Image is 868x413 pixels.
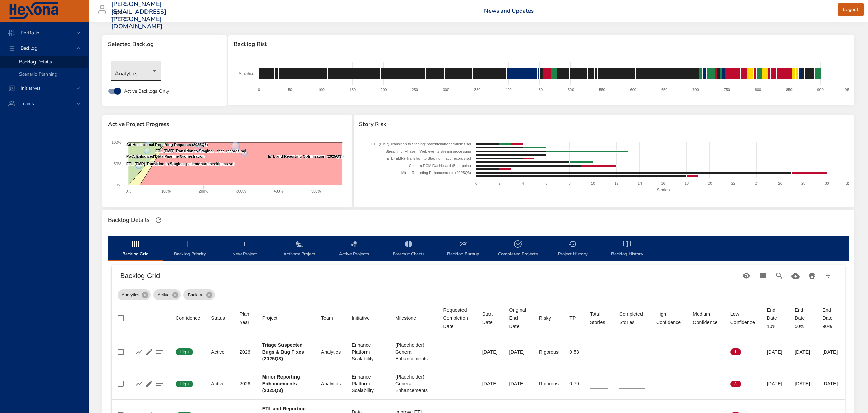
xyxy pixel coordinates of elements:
text: 0 [258,88,260,92]
div: (Placeholder) General Enhancements [395,373,432,394]
text: 350 [474,88,480,92]
div: Sort [693,310,719,326]
span: 0 [693,349,703,355]
text: Minor Reporting Enhancements (2025Q3) [401,171,471,175]
text: 30 [825,181,829,185]
text: 650 [661,88,667,92]
div: Sort [262,314,278,322]
div: High Confidence [656,310,682,326]
text: 500 [567,88,574,92]
text: ETL (EMR) Transition to Staging: _fact_records.sql [155,149,246,153]
text: 0% [126,189,131,193]
text: 750 [724,88,730,92]
text: 24 [755,181,759,185]
text: ETL (EMR) Transition to Staging: patientchartcheckitems.sql [126,162,234,166]
span: Logout [843,5,858,14]
text: 300 [443,88,449,92]
button: Show Burnup [134,379,144,389]
span: 3 [730,381,741,387]
div: Status [211,314,225,322]
a: News and Updates [484,7,534,15]
span: Confidence [176,314,200,322]
text: 200% [199,189,208,193]
img: Hexona [8,2,59,19]
div: [DATE] [795,348,811,355]
text: 4 [522,181,524,185]
div: 0.53 [569,348,579,355]
span: Initiative [352,314,384,322]
span: 1 [730,349,741,355]
div: Table Toolbar [112,265,845,287]
button: Show Burnup [134,347,144,357]
span: Backlog Details [19,59,52,65]
text: 150 [349,88,355,92]
button: Download CSV [787,268,804,284]
span: Selected Backlog [108,41,221,48]
div: Milestone [395,314,416,322]
span: Active Backlogs Only [124,88,169,95]
text: 50 [288,88,292,92]
text: 12 [614,181,618,185]
text: Custom RCM Dashboard (Basepoint) [409,163,471,168]
span: Backlog Burnup [440,240,486,258]
div: Active [211,380,229,387]
text: 550 [599,88,605,92]
span: Initiatives [15,85,46,91]
span: Teams [15,100,40,107]
button: Print [804,268,820,284]
text: 500% [311,189,321,193]
text: 22 [731,181,735,185]
div: Analytics [321,380,341,387]
button: Edit Project Details [144,347,154,357]
div: [DATE] [823,380,839,387]
div: [DATE] [482,380,498,387]
button: Edit Project Details [144,379,154,389]
text: 600 [630,88,636,92]
text: 450 [536,88,542,92]
span: Active [153,291,174,298]
text: PoC: Enhanced Data Pipeline Orchestration [126,154,205,158]
text: ETL and Reporting Optimization (2025Q3) [268,154,343,158]
div: Active [211,348,229,355]
div: Enhance Platform Scalability [352,373,384,394]
div: 0.79 [569,380,579,387]
b: Minor Reporting Enhancements (2025Q3) [262,374,300,393]
span: Scenario Planning [19,71,57,77]
text: 26 [778,181,782,185]
span: Backlog Risk [234,41,849,48]
span: 0 [656,381,667,387]
button: Filter Table [820,268,837,284]
div: [DATE] [823,348,839,355]
div: [DATE] [767,348,784,355]
div: Sort [239,310,251,326]
span: 0 [693,381,703,387]
div: Completed Stories [619,310,645,326]
div: 2026 [239,348,251,355]
button: Project Notes [154,347,165,357]
text: ETL (EMR) Transition to Staging: patientchartcheckitems.sql [371,142,471,146]
span: Project [262,314,310,322]
span: Forecast Charts [385,240,432,258]
span: Risky [539,314,559,322]
text: 28 [801,181,805,185]
text: 300% [236,189,246,193]
text: 100% [161,189,171,193]
span: Status [211,314,229,322]
div: Low Confidence [730,310,756,326]
div: [DATE] [482,348,498,355]
div: Analytics [111,61,161,81]
button: Logout [838,3,864,16]
div: Enhance Platform Scalability [352,342,384,362]
div: Project [262,314,278,322]
text: Stories [657,188,670,193]
span: Start Date [482,310,498,326]
text: 400 [505,88,511,92]
text: 400% [274,189,283,193]
span: Backlog [15,45,43,52]
span: Analytics [118,291,143,298]
div: Original End Date [509,306,528,330]
div: Analytics [321,348,341,355]
text: 50% [114,162,121,166]
div: End Date 90% [823,306,839,330]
